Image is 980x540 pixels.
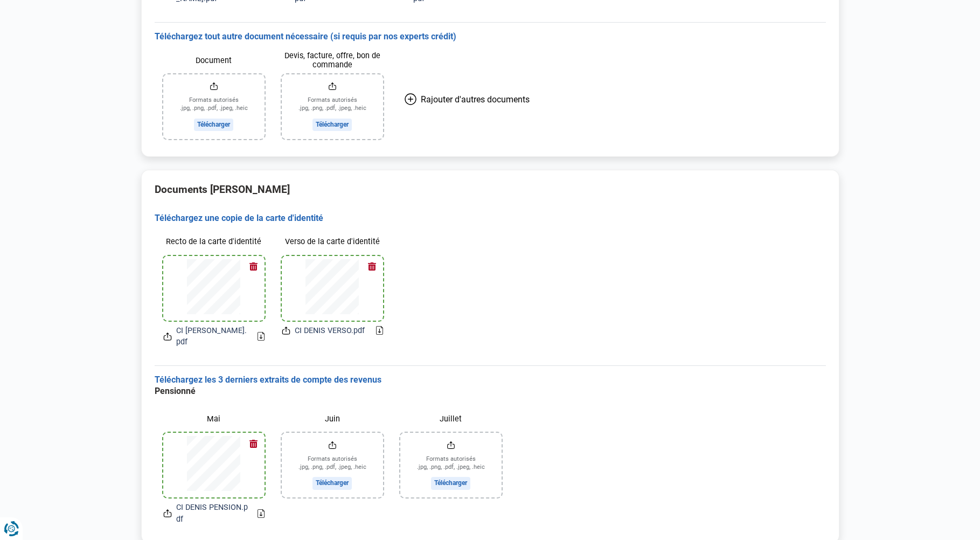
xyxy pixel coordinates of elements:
[155,183,826,196] h2: Documents [PERSON_NAME]
[282,233,383,252] label: Verso de la carte d'identité
[155,31,826,43] h3: Téléchargez tout autre document nécessaire (si requis par nos experts crédit)
[163,410,265,428] label: Mai
[155,375,826,386] h3: Téléchargez les 3 derniers extraits de compte des revenus
[155,386,510,397] div: Pensionné
[163,233,265,252] label: Recto de la carte d'identité
[258,332,265,341] a: Download
[400,410,502,428] label: Juillet
[282,410,383,428] label: Juin
[295,325,365,337] span: CI DENIS VERSO.pdf
[421,94,530,105] span: Rajouter d'autres documents
[155,213,826,224] h3: Téléchargez une copie de la carte d'identité
[163,51,265,70] label: Document
[258,509,265,518] a: Download
[376,326,383,335] a: Download
[176,502,249,525] span: CI DENIS PENSION.pdf
[282,51,383,70] label: Devis, facture, offre, bon de commande
[176,325,249,348] span: CI [PERSON_NAME].pdf
[392,51,543,148] button: Rajouter d'autres documents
